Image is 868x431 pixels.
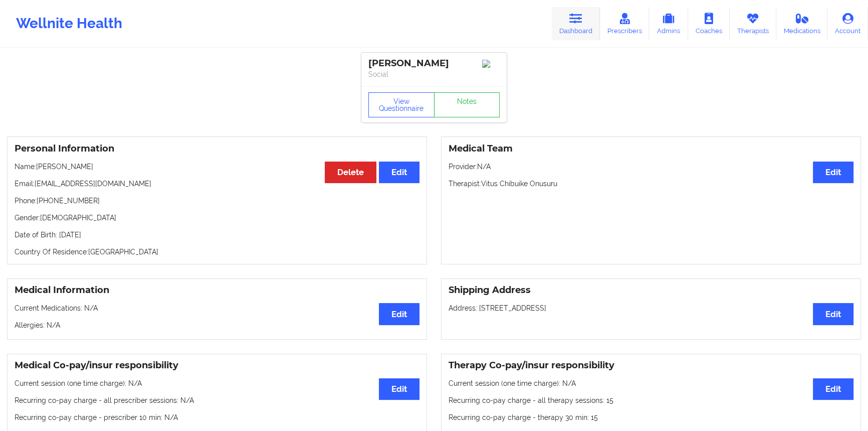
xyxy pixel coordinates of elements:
[15,284,419,296] h3: Medical Information
[15,179,419,189] p: Email: [EMAIL_ADDRESS][DOMAIN_NAME]
[730,7,776,40] a: Therapists
[15,230,419,240] p: Date of Birth: [DATE]
[15,247,419,257] p: Country Of Residence: [GEOGRAPHIC_DATA]
[379,162,419,183] button: Edit
[449,179,853,189] p: Therapist: Vitus Chibuike Onusuru
[552,7,600,40] a: Dashboard
[15,213,419,223] p: Gender: [DEMOGRAPHIC_DATA]
[368,58,500,69] div: [PERSON_NAME]
[449,360,853,371] h3: Therapy Co-pay/insur responsibility
[600,7,649,40] a: Prescribers
[449,143,853,155] h3: Medical Team
[15,360,419,371] h3: Medical Co-pay/insur responsibility
[368,92,435,117] button: View Questionnaire
[813,162,853,183] button: Edit
[15,320,419,330] p: Allergies: N/A
[15,143,419,155] h3: Personal Information
[449,284,853,296] h3: Shipping Address
[813,303,853,325] button: Edit
[15,378,419,388] p: Current session (one time charge): N/A
[449,395,853,405] p: Recurring co-pay charge - all therapy sessions : 15
[449,162,853,172] p: Provider: N/A
[649,7,688,40] a: Admins
[368,69,500,79] p: Social
[449,378,853,388] p: Current session (one time charge): N/A
[325,162,376,183] button: Delete
[813,378,853,400] button: Edit
[15,196,419,206] p: Phone: [PHONE_NUMBER]
[379,303,419,325] button: Edit
[449,412,853,422] p: Recurring co-pay charge - therapy 30 min : 15
[379,378,419,400] button: Edit
[827,7,868,40] a: Account
[15,395,419,405] p: Recurring co-pay charge - all prescriber sessions : N/A
[482,60,500,68] img: Image%2Fplaceholer-image.png
[434,92,500,117] a: Notes
[688,7,730,40] a: Coaches
[15,412,419,422] p: Recurring co-pay charge - prescriber 10 min : N/A
[776,7,828,40] a: Medications
[15,162,419,172] p: Name: [PERSON_NAME]
[449,303,853,313] p: Address: [STREET_ADDRESS]
[15,303,419,313] p: Current Medications: N/A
